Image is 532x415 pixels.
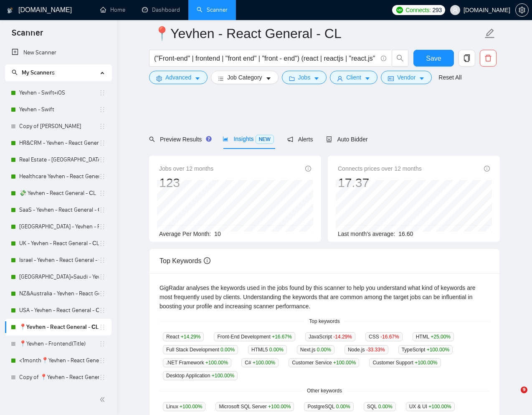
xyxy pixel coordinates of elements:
[459,54,475,62] span: copy
[205,360,228,366] span: +100.00 %
[338,175,422,191] div: 17.37
[205,135,213,143] div: Tooltip anchor
[99,190,106,197] span: holder
[484,166,490,172] span: info-circle
[5,202,111,218] li: SaaS - Yevhen - React General - СL
[253,360,275,366] span: +100.00 %
[5,168,111,185] li: Healthcare Yevhen - React General - СL
[99,395,108,404] span: double-left
[338,231,395,237] span: Last month's average:
[256,135,274,144] span: NEW
[5,319,111,336] li: 📍Yevhen - React General - СL
[99,257,106,264] span: holder
[154,23,483,44] input: Scanner name...
[282,71,327,84] button: folderJobscaret-down
[214,332,295,341] span: Front-End Development
[381,71,432,84] button: idcardVendorcaret-down
[269,347,284,353] span: 0.00 %
[5,44,111,61] li: New Scanner
[154,53,377,64] input: Search Freelance Jobs...
[19,101,99,118] a: Yevhen - Swift
[19,336,99,352] a: 📍Yevhen - Frontend(Title)
[99,374,106,381] span: holder
[163,371,238,380] span: Desktop Application
[223,136,274,142] span: Insights
[99,324,106,330] span: holder
[99,240,106,247] span: holder
[5,85,111,101] li: Yevhen - Swift+iOS
[515,3,529,17] button: setting
[298,73,311,82] span: Jobs
[163,345,238,354] span: Full Stack Development
[396,7,403,13] img: upwork-logo.png
[99,341,106,347] span: holder
[215,402,294,411] span: Microsoft SQL Server
[415,360,437,366] span: +100.00 %
[268,404,291,410] span: +100.00 %
[5,352,111,369] li: <1month📍Yevhen - React General - СL
[218,75,224,82] span: bars
[99,173,106,180] span: holder
[160,249,489,273] div: Top Keywords
[516,7,528,13] span: setting
[19,202,99,218] a: SaaS - Yevhen - React General - СL
[459,50,475,67] button: copy
[381,56,386,61] span: info-circle
[5,285,111,302] li: NZ&Australia - Yevhen - React General - СL
[333,360,356,366] span: +100.00 %
[333,334,352,340] span: -14.29 %
[289,358,359,367] span: Customer Service
[397,73,415,82] span: Vendor
[180,404,202,410] span: +100.00 %
[220,347,235,353] span: 0.00 %
[326,136,332,142] span: robot
[326,136,367,143] span: Auto Bidder
[163,358,231,367] span: .NET Framework
[12,69,55,76] span: My Scanners
[345,345,388,354] span: Node.js
[99,123,106,130] span: holder
[405,5,431,15] span: Connects:
[5,151,111,168] li: Real Estate - Yevhen - React General - СL
[19,269,99,285] a: [GEOGRAPHIC_DATA]+Saudi - Yevhen - React General - СL
[480,54,496,62] span: delete
[7,4,13,17] img: logo
[99,207,106,213] span: holder
[317,347,331,353] span: 0.00 %
[19,85,99,101] a: Yevhen - Swift+iOS
[428,404,451,410] span: +100.00 %
[338,164,422,173] span: Connects prices over 12 months
[5,27,50,44] span: Scanner
[12,44,105,61] a: New Scanner
[248,345,287,354] span: HTML5
[19,135,99,151] a: HR&CRM - Yevhen - React General - СL
[314,75,319,82] span: caret-down
[521,387,527,393] span: 9
[197,6,228,13] a: searchScanner
[99,106,106,113] span: holder
[388,75,394,82] span: idcard
[100,6,125,13] a: homeHome
[5,118,111,135] li: Copy of Yevhen - Swift
[392,54,408,62] span: search
[484,28,495,39] span: edit
[5,369,111,386] li: Copy of 📍Yevhen - React General - СL
[346,73,361,82] span: Client
[12,69,18,75] span: search
[204,257,210,264] span: info-circle
[5,101,111,118] li: Yevhen - Swift
[19,252,99,269] a: Israel - Yevhen - React General - СL
[195,75,200,82] span: caret-down
[406,402,455,411] span: UX & UI
[5,336,111,352] li: 📍Yevhen - Frontend(Title)
[19,302,99,319] a: USA - Yevhen - React General - СL
[330,71,377,84] button: userClientcaret-down
[211,71,278,84] button: barsJob Categorycaret-down
[398,231,413,237] span: 16.60
[212,373,234,379] span: +100.00 %
[287,136,313,143] span: Alerts
[297,345,334,354] span: Next.js
[5,218,111,235] li: Switzerland - Yevhen - React General - СL
[99,307,106,314] span: holder
[480,50,497,67] button: delete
